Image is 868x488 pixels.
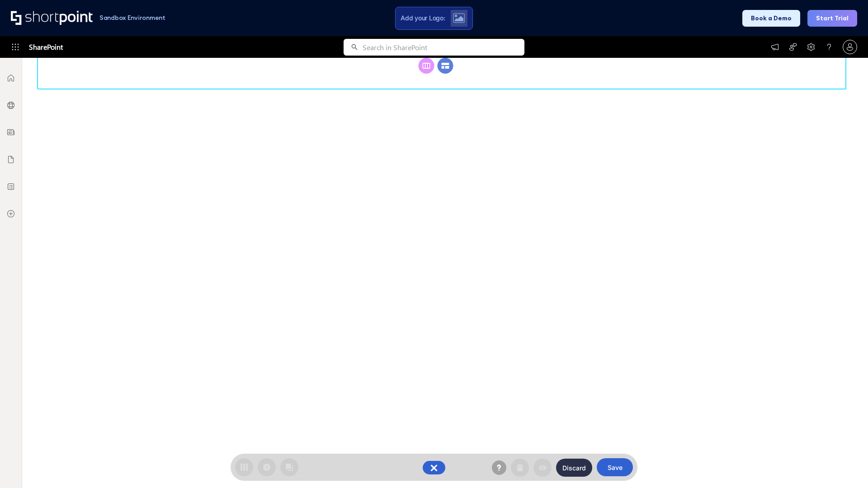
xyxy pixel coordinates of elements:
h1: Sandbox Environment [99,15,165,20]
span: SharePoint [29,36,63,58]
span: Add your Logo: [401,14,445,22]
button: Book a Demo [742,10,800,27]
button: Discard [556,459,592,477]
iframe: Chat Widget [823,445,868,488]
button: Save [597,458,633,476]
img: Upload logo [453,13,465,23]
button: Start Trial [807,10,857,27]
input: Search in SharePoint [363,39,524,56]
